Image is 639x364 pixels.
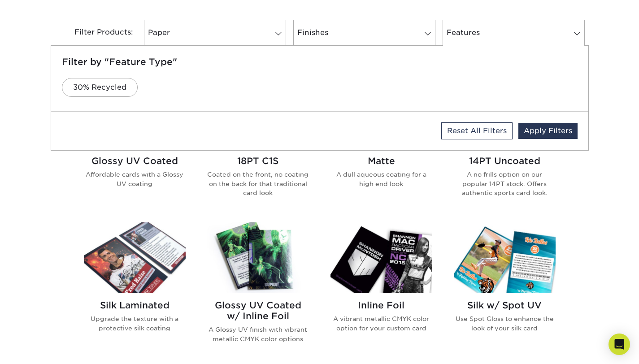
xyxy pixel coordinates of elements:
img: Glossy UV Coated w/ Inline Foil Trading Cards [207,222,309,293]
img: Inline Foil Trading Cards [330,222,432,293]
p: A vibrant metallic CMYK color option for your custom card [330,314,432,333]
a: Apply Filters [518,123,578,139]
a: Reset All Filters [441,122,513,139]
h2: Glossy UV Coated [84,156,186,166]
h2: 18PT C1S [207,156,309,166]
p: Use Spot Gloss to enhance the look of your silk card [454,314,556,333]
p: Affordable cards with a Glossy UV coating [84,170,186,188]
h2: 14PT Uncoated [454,156,556,166]
iframe: Google Customer Reviews [2,337,76,361]
p: A no frills option on our popular 14PT stock. Offers authentic sports card look. [454,170,556,197]
h2: Silk w/ Spot UV [454,300,556,311]
h2: Matte [330,156,432,166]
a: 30% Recycled [62,78,138,97]
h5: Filter by "Feature Type" [62,56,578,67]
a: Finishes [293,20,435,46]
p: A dull aqueous coating for a high end look [330,170,432,188]
img: Silk Laminated Trading Cards [84,222,186,293]
a: Silk w/ Spot UV Trading Cards Silk w/ Spot UV Use Spot Gloss to enhance the look of your silk card [454,222,556,358]
p: Coated on the front, no coating on the back for that traditional card look [207,170,309,197]
a: Features [443,20,585,46]
a: Inline Foil Trading Cards Inline Foil A vibrant metallic CMYK color option for your custom card [330,222,432,358]
div: Open Intercom Messenger [609,334,630,355]
h2: Glossy UV Coated w/ Inline Foil [207,300,309,321]
a: Silk Laminated Trading Cards Silk Laminated Upgrade the texture with a protective silk coating [84,222,186,358]
h2: Silk Laminated [84,300,186,311]
img: Silk w/ Spot UV Trading Cards [454,222,556,293]
p: A Glossy UV finish with vibrant metallic CMYK color options [207,325,309,343]
a: Glossy UV Coated w/ Inline Foil Trading Cards Glossy UV Coated w/ Inline Foil A Glossy UV finish ... [207,222,309,358]
div: Filter Products: [51,20,140,46]
h2: Inline Foil [330,300,432,311]
a: Paper [144,20,286,46]
p: Upgrade the texture with a protective silk coating [84,314,186,333]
